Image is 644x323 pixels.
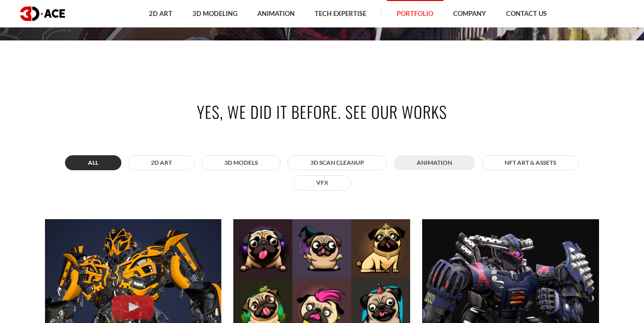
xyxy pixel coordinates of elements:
[128,155,195,170] button: 2D ART
[45,100,600,123] h2: Yes, we did it before. See our works
[394,155,475,170] button: ANIMATION
[482,155,579,170] button: NFT art & assets
[287,155,387,170] button: 3D Scan Cleanup
[65,155,121,170] button: All
[201,155,281,170] button: 3D MODELS
[20,6,65,21] img: logo dark
[293,175,351,190] button: VFX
